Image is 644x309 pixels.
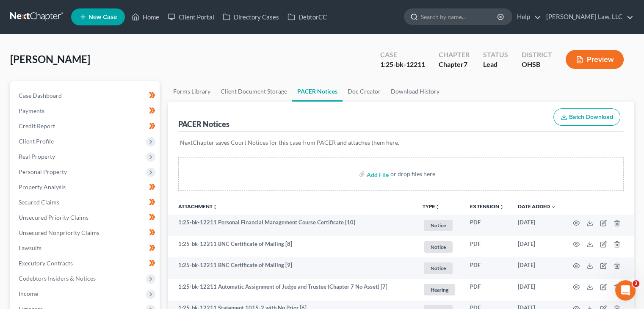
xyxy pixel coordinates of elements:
i: unfold_more [499,204,504,210]
a: Help [513,9,541,25]
a: Notice [423,240,456,254]
a: Executory Contracts [12,256,160,271]
td: [DATE] [511,215,563,236]
a: Home [127,9,163,25]
span: Notice [424,241,453,253]
span: Credit Report [19,122,55,130]
td: PDF [463,257,511,279]
div: or drop files here [390,170,435,178]
span: Notice [424,220,453,231]
a: Hearing [423,283,456,297]
a: Client Portal [163,9,218,25]
a: Client Document Storage [216,81,292,102]
a: Directory Cases [218,9,283,25]
a: Notice [423,218,456,232]
td: 1:25-bk-12211 BNC Certificate of Mailing [8] [168,236,416,258]
a: Doc Creator [343,81,386,102]
button: Batch Download [553,108,620,126]
span: 3 [633,280,639,287]
span: Case Dashboard [19,92,62,99]
a: Notice [423,261,456,275]
span: Client Profile [19,138,54,145]
a: Forms Library [168,81,216,102]
a: DebtorCC [283,9,331,25]
a: Case Dashboard [12,88,160,103]
iframe: Intercom live chat [615,280,636,301]
a: Secured Claims [12,195,160,210]
span: [PERSON_NAME] [10,53,90,65]
a: Lawsuits [12,240,160,256]
a: PACER Notices [292,81,343,102]
span: Income [19,290,38,297]
div: Chapter [439,50,470,60]
div: Case [380,50,425,60]
span: Batch Download [569,113,613,121]
a: Date Added expand_more [518,203,556,210]
a: Download History [386,81,445,102]
button: Preview [566,50,624,69]
div: Lead [483,60,508,69]
span: Property Analysis [19,183,66,190]
td: [DATE] [511,236,563,258]
span: Notice [424,262,453,274]
td: PDF [463,236,511,258]
a: Unsecured Priority Claims [12,210,160,225]
p: NextChapter saves Court Notices for this case from PACER and attaches them here. [180,138,622,147]
a: Attachmentunfold_more [178,203,218,210]
span: Real Property [19,153,55,160]
span: Payments [19,107,44,114]
td: PDF [463,279,511,301]
div: Status [483,50,508,60]
span: Personal Property [19,168,67,175]
span: Codebtors Insiders & Notices [19,275,96,282]
td: [DATE] [511,257,563,279]
div: 1:25-bk-12211 [380,60,425,69]
span: New Case [88,14,117,20]
a: Credit Report [12,119,160,134]
span: Hearing [424,284,455,295]
div: OHSB [522,60,552,69]
span: Unsecured Nonpriority Claims [19,229,100,236]
td: 1:25-bk-12211 Automatic Assignment of Judge and Trustee (Chapter 7 No Asset) [7] [168,279,416,301]
td: PDF [463,215,511,236]
a: Payments [12,103,160,119]
div: PACER Notices [178,119,229,129]
span: Secured Claims [19,199,59,206]
td: [DATE] [511,279,563,301]
i: unfold_more [435,204,440,210]
td: 1:25-bk-12211 Personal Financial Management Course Certificate [10] [168,215,416,236]
span: 7 [464,60,467,68]
span: Lawsuits [19,244,41,251]
a: Property Analysis [12,179,160,195]
div: District [522,50,552,60]
a: [PERSON_NAME] Law, LLC [542,9,633,25]
td: 1:25-bk-12211 BNC Certificate of Mailing [9] [168,257,416,279]
i: expand_more [551,204,556,210]
button: TYPEunfold_more [423,204,440,210]
span: Executory Contracts [19,259,73,267]
div: Chapter [439,60,470,69]
input: Search by name... [421,9,498,25]
span: Unsecured Priority Claims [19,214,88,221]
a: Unsecured Nonpriority Claims [12,225,160,240]
i: unfold_more [213,204,218,210]
a: Extensionunfold_more [470,203,504,210]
